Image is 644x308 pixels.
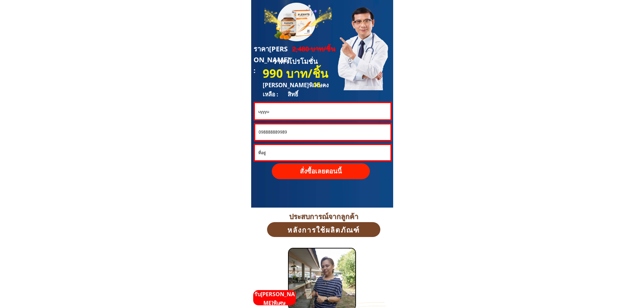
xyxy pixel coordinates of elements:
h3: ราคา[PERSON_NAME] : [254,44,292,76]
h3: ราคาโปรโมชั่น [273,56,324,67]
input: ที่อยู่ [257,145,389,160]
p: สั่งซื้อเลยตอนนี้ [272,163,370,179]
input: ชื่อ-นามสกุล [257,103,388,119]
h3: [PERSON_NAME]พิเศษคงเหลือ : สิทธิ์ [263,80,338,99]
h3: 990 บาท/ชิ้น [263,64,331,82]
input: หมายเลขโทรศัพท์ [257,124,389,140]
p: รับ[PERSON_NAME]พิเศษ [253,290,296,307]
h3: หลังการใช้ผลิตภัณฑ์ [271,224,376,235]
h3: 15 [313,79,327,90]
h3: ประสบการณ์จากลูกค้า [255,211,392,221]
